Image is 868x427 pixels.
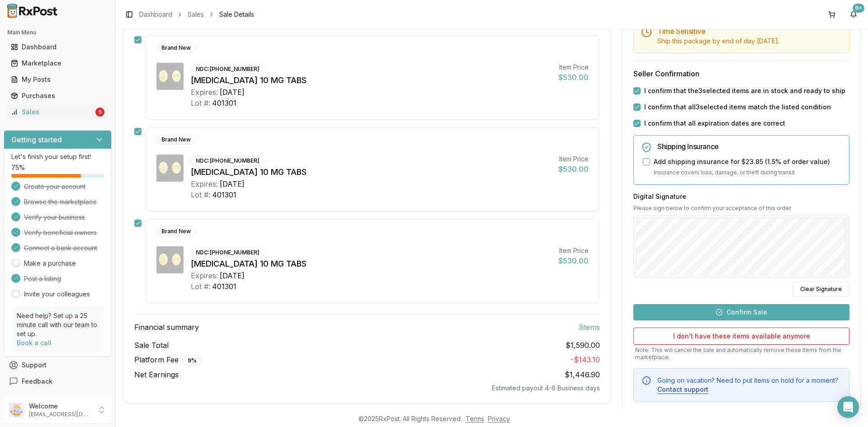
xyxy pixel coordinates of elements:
div: 9+ [853,4,864,13]
div: NDC: [PHONE_NUMBER] [191,156,264,166]
div: Lot #: [191,98,210,108]
span: $1,590.00 [566,340,600,351]
a: Purchases [7,88,108,104]
a: Terms [466,415,484,422]
div: $530.00 [558,164,589,174]
div: $530.00 [558,255,589,266]
span: $1,446.90 [565,370,600,379]
div: Item Price [558,246,589,255]
span: Sale Total [134,340,169,351]
div: Dashboard [11,42,104,52]
span: Connect a bank account [24,244,97,253]
button: Sales5 [4,105,112,119]
label: Add shipping insurance for $23.85 ( 1.5 % of order value) [654,157,830,166]
h3: Seller Confirmation [633,68,849,79]
span: 3 item s [578,322,600,333]
span: Sale Details [219,10,254,19]
span: Ship this package by end of day [DATE] . [657,37,779,45]
h2: Main Menu [7,29,108,36]
div: Sales [11,108,94,117]
span: Financial summary [134,322,199,333]
h5: Shipping Insurance [657,143,842,150]
div: Expires: [191,87,218,98]
a: Privacy [488,415,510,422]
button: Support [4,357,112,373]
p: Note: This will cancel the sale and automatically remove these items from the marketplace. [633,347,849,361]
div: 5 [95,108,104,117]
label: I confirm that the 3 selected items are in stock and ready to ship [644,86,845,95]
span: Platform Fee [134,354,202,366]
div: NDC: [PHONE_NUMBER] [191,64,264,74]
div: Marketplace [11,59,104,68]
div: Brand New [156,226,196,236]
a: Book a call [17,339,52,347]
div: Open Intercom Messenger [837,396,859,418]
button: Dashboard [4,40,112,54]
a: Marketplace [7,55,108,71]
a: Invite your colleagues [24,290,90,299]
div: Brand New [156,135,196,145]
div: $530.00 [558,72,589,83]
p: Please sign below to confirm your acceptance of this order [633,205,849,212]
span: Verify your business [24,213,85,222]
span: Net Earnings [134,369,179,380]
div: Going on vacation? Need to put items on hold for a moment? [657,376,842,394]
button: Contact support [657,385,708,394]
button: Clear Signature [793,282,849,297]
span: Feedback [22,377,52,386]
button: I don't have these items available anymore [633,328,849,345]
img: Jardiance 10 MG TABS [156,155,184,182]
button: Marketplace [4,56,112,70]
a: Make a purchase [24,259,76,268]
div: 401301 [212,98,236,108]
button: My Posts [4,72,112,87]
a: My Posts [7,71,108,88]
p: Insurance covers loss, damage, or theft during transit. [654,168,842,177]
div: 401301 [212,281,236,292]
div: Brand New [156,43,196,53]
img: RxPost Logo [4,4,61,18]
a: Dashboard [139,10,172,19]
img: User avatar [9,403,24,417]
div: [DATE] [220,87,245,98]
p: [EMAIL_ADDRESS][DOMAIN_NAME] [29,411,92,418]
div: Lot #: [191,189,210,200]
div: [DATE] [220,270,245,281]
h5: Time Sensitive [657,28,842,35]
img: Jardiance 10 MG TABS [156,63,184,90]
div: NDC: [PHONE_NUMBER] [191,248,264,258]
div: Expires: [191,270,218,281]
div: Estimated payout 4-6 Business days [134,384,600,393]
div: [MEDICAL_DATA] 10 MG TABS [191,258,551,270]
label: I confirm that all 3 selected items match the listed condition [644,103,831,112]
div: Lot #: [191,281,210,292]
label: I confirm that all expiration dates are correct [644,119,785,128]
img: Jardiance 10 MG TABS [156,246,184,273]
p: Welcome [29,402,92,411]
div: Expires: [191,178,218,189]
div: Item Price [558,63,589,72]
div: [MEDICAL_DATA] 10 MG TABS [191,74,551,87]
span: Create your account [24,182,85,191]
div: Purchases [11,91,104,100]
a: Sales5 [7,104,108,120]
div: 9 % [183,356,202,366]
nav: breadcrumb [139,10,254,19]
button: Purchases [4,89,112,103]
button: Confirm Sale [633,304,849,320]
a: Dashboard [7,39,108,55]
div: Item Price [558,155,589,164]
button: Feedback [4,373,112,389]
h3: Getting started [11,134,62,145]
div: My Posts [11,75,104,84]
h3: Digital Signature [633,192,849,201]
div: [DATE] [220,178,245,189]
p: Let's finish your setup first! [11,152,104,161]
div: [MEDICAL_DATA] 10 MG TABS [191,166,551,178]
span: Post a listing [24,274,61,283]
span: - $143.10 [571,355,600,364]
p: Need help? Set up a 25 minute call with our team to set up. [17,311,99,338]
a: Sales [188,10,204,19]
span: Verify beneficial owners [24,228,97,237]
button: 9+ [846,7,861,22]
